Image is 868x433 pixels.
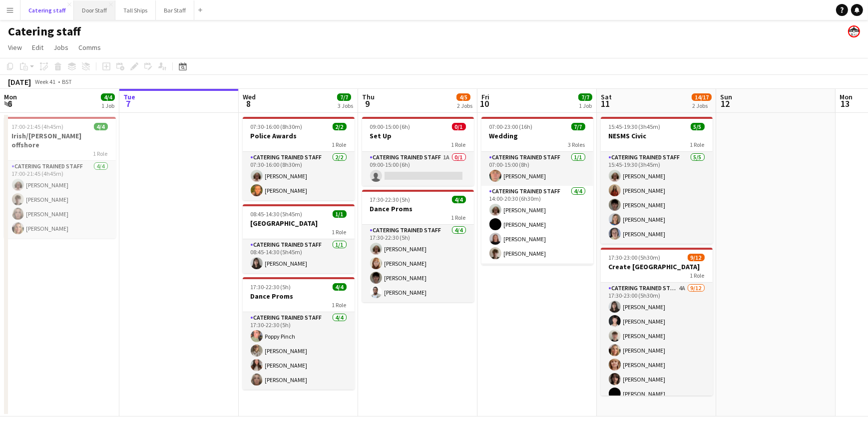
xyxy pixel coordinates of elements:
span: 7/7 [571,123,585,130]
span: 15:45-19:30 (3h45m) [609,123,661,130]
app-job-card: 07:00-23:00 (16h)7/7Wedding3 RolesCatering trained staff1/107:00-15:00 (8h)[PERSON_NAME]Catering ... [481,117,593,265]
span: 12 [719,98,732,109]
span: Thu [362,92,375,101]
span: Jobs [53,43,68,52]
h3: Dance Proms [362,204,474,213]
a: View [4,41,26,54]
span: 1 Role [332,301,347,309]
app-card-role: Catering trained staff4/417:30-22:30 (5h)Poppy Pinch[PERSON_NAME][PERSON_NAME][PERSON_NAME] [243,312,355,390]
div: 2 Jobs [457,102,472,109]
span: Mon [840,92,853,101]
span: Wed [243,92,256,101]
span: 1 Role [690,141,705,148]
app-card-role: Catering trained staff4/414:00-20:30 (6h30m)[PERSON_NAME][PERSON_NAME][PERSON_NAME][PERSON_NAME] [481,186,593,263]
div: 3 Jobs [338,102,353,109]
app-job-card: 08:45-14:30 (5h45m)1/1[GEOGRAPHIC_DATA]1 RoleCatering trained staff1/108:45-14:30 (5h45m)[PERSON_... [243,204,355,273]
span: 7/7 [337,93,351,101]
button: Door Staff [74,0,115,20]
span: 17:00-21:45 (4h45m) [12,123,64,130]
span: 13 [838,98,853,109]
app-card-role: Catering trained staff4/417:00-21:45 (4h45m)[PERSON_NAME][PERSON_NAME][PERSON_NAME][PERSON_NAME] [4,161,116,238]
h3: [GEOGRAPHIC_DATA] [243,219,355,228]
app-job-card: 17:30-22:30 (5h)4/4Dance Proms1 RoleCatering trained staff4/417:30-22:30 (5h)[PERSON_NAME][PERSON... [362,190,474,302]
div: 1 Job [101,102,114,109]
h1: Catering staff [8,24,81,39]
span: 4/5 [456,93,470,101]
span: 9/12 [688,254,705,261]
h3: Dance Proms [243,292,355,301]
span: View [8,43,22,52]
app-card-role: Catering trained staff1/107:00-15:00 (8h)[PERSON_NAME] [481,152,593,186]
span: 08:45-14:30 (5h45m) [251,210,303,218]
app-job-card: 17:30-23:00 (5h30m)9/12Create [GEOGRAPHIC_DATA]1 RoleCatering trained staff4A9/1217:30-23:00 (5h3... [601,248,713,396]
span: 6 [2,98,17,109]
span: 1 Role [690,272,705,279]
button: Bar Staff [156,0,194,20]
span: Sat [601,92,612,101]
span: 4/4 [101,93,115,101]
span: 5/5 [691,123,705,130]
span: Week 41 [33,78,58,85]
span: 10 [480,98,489,109]
div: 1 Job [579,102,592,109]
h3: Irish/[PERSON_NAME] offshore [4,131,116,149]
app-job-card: 09:00-15:00 (6h)0/1Set Up1 RoleCatering trained staff1A0/109:00-15:00 (6h) [362,117,474,186]
span: 1 Role [332,228,347,236]
span: 4/4 [333,283,347,291]
span: 17:30-23:00 (5h30m) [609,254,661,261]
app-job-card: 17:30-22:30 (5h)4/4Dance Proms1 RoleCatering trained staff4/417:30-22:30 (5h)Poppy Pinch[PERSON_N... [243,277,355,390]
app-job-card: 15:45-19:30 (3h45m)5/5NESMS Civic1 RoleCatering trained staff5/515:45-19:30 (3h45m)[PERSON_NAME][... [601,117,713,244]
span: 14/17 [692,93,712,101]
app-card-role: Catering trained staff2/207:30-16:00 (8h30m)[PERSON_NAME][PERSON_NAME] [243,152,355,200]
app-card-role: Catering trained staff5/515:45-19:30 (3h45m)[PERSON_NAME][PERSON_NAME][PERSON_NAME][PERSON_NAME][... [601,152,713,244]
button: Tall Ships [115,0,156,20]
span: Sun [720,92,732,101]
app-card-role: Catering trained staff1/108:45-14:30 (5h45m)[PERSON_NAME] [243,239,355,273]
span: Tue [123,92,135,101]
span: Edit [32,43,43,52]
span: Comms [78,43,101,52]
div: [DATE] [8,77,31,87]
span: 0/1 [452,123,466,130]
h3: Create [GEOGRAPHIC_DATA] [601,262,713,271]
span: 4/4 [94,123,108,130]
span: 17:30-22:30 (5h) [370,196,411,203]
span: Fri [481,92,489,101]
span: 09:00-15:00 (6h) [370,123,411,130]
span: 1/1 [333,210,347,218]
app-job-card: 17:00-21:45 (4h45m)4/4Irish/[PERSON_NAME] offshore1 RoleCatering trained staff4/417:00-21:45 (4h4... [4,117,116,238]
span: 2/2 [333,123,347,130]
span: 07:00-23:00 (16h) [489,123,533,130]
h3: Wedding [481,131,593,140]
a: Jobs [49,41,72,54]
span: 1 Role [451,214,466,221]
span: 1 Role [93,150,108,157]
span: 7 [122,98,135,109]
div: BST [62,78,72,85]
span: 4/4 [452,196,466,203]
app-job-card: 07:30-16:00 (8h30m)2/2Police Awards1 RoleCatering trained staff2/207:30-16:00 (8h30m)[PERSON_NAME... [243,117,355,200]
span: 7/7 [578,93,592,101]
a: Comms [74,41,105,54]
h3: Set Up [362,131,474,140]
app-user-avatar: Beach Ballroom [848,25,860,37]
app-card-role: Catering trained staff4/417:30-22:30 (5h)[PERSON_NAME][PERSON_NAME][PERSON_NAME][PERSON_NAME] [362,225,474,302]
span: 1 Role [451,141,466,148]
span: 07:30-16:00 (8h30m) [251,123,303,130]
span: 17:30-22:30 (5h) [251,283,291,291]
a: Edit [28,41,47,54]
span: 1 Role [332,141,347,148]
span: 8 [241,98,256,109]
button: Catering staff [20,0,74,20]
span: 11 [599,98,612,109]
span: 9 [361,98,375,109]
div: 2 Jobs [692,102,711,109]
